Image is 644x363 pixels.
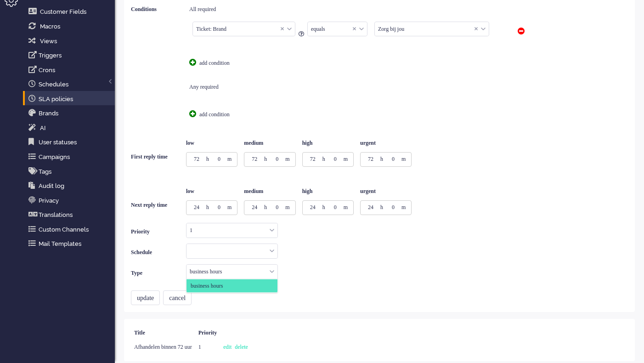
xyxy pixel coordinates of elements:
[189,53,258,74] div: add condition
[285,156,289,163] label: m
[134,344,192,350] span: Afhandelen binnen 72 uur
[40,38,57,45] span: Views
[27,181,115,191] a: Audit log
[40,8,86,15] span: Customer Fields
[360,131,412,147] p: urgent
[27,94,115,104] a: SLA policies
[360,180,412,196] p: urgent
[27,224,115,234] a: Custom Channels
[325,154,344,164] input: Minutes
[163,290,192,305] button: cancel
[304,154,322,164] input: Hours
[27,238,115,249] a: Mail Templates
[131,147,186,167] label: First reply time
[198,344,201,350] span: 1
[246,202,264,212] input: Hours
[131,263,186,284] label: Type
[189,104,258,125] div: add condition
[186,180,237,196] p: low
[383,202,401,212] input: Minutes
[27,123,115,133] a: Ai
[206,204,209,211] label: h
[27,195,115,205] a: Privacy
[27,36,115,46] a: Views
[189,77,525,97] div: Any required
[188,202,206,212] input: Hours
[227,204,232,211] label: m
[322,156,325,163] label: h
[246,154,264,164] input: Hours
[40,125,45,131] span: AI
[131,290,160,305] button: update
[131,195,186,216] label: Next reply time
[188,154,206,164] input: Hours
[264,204,267,211] label: h
[401,204,406,211] label: m
[27,137,115,147] a: User statuses
[186,131,237,147] p: low
[285,204,289,211] label: m
[223,344,232,350] a: edit
[191,282,223,290] span: business hours
[27,6,115,17] a: Customer Fields
[302,131,354,147] p: high
[186,279,277,293] li: business hours
[27,65,115,75] a: Crons
[195,326,220,340] div: Priority
[235,344,248,350] a: delete
[380,204,383,211] label: h
[40,23,60,30] span: Macros
[302,180,354,196] p: high
[344,204,348,211] label: m
[27,152,115,162] a: Campaigns
[27,166,115,176] a: Tags
[325,202,344,212] input: Minutes
[244,180,295,196] p: medium
[304,202,322,212] input: Hours
[380,156,383,163] label: h
[244,131,295,147] p: medium
[344,156,348,163] label: m
[27,50,115,60] a: Triggers
[322,204,325,211] label: h
[227,156,232,163] label: m
[383,154,401,164] input: Minutes
[362,202,380,212] input: Hours
[206,156,209,163] label: h
[209,202,227,212] input: Minutes
[267,154,285,164] input: Minutes
[27,21,115,31] a: Macros
[131,221,186,242] label: Priority
[267,202,285,212] input: Minutes
[27,108,115,118] a: Brands
[362,154,380,164] input: Hours
[401,156,406,163] label: m
[131,242,186,263] label: Schedule
[131,326,195,340] div: Title
[264,156,267,163] label: h
[27,210,115,220] a: Translations
[209,154,227,164] input: Minutes
[27,79,115,89] a: Schedules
